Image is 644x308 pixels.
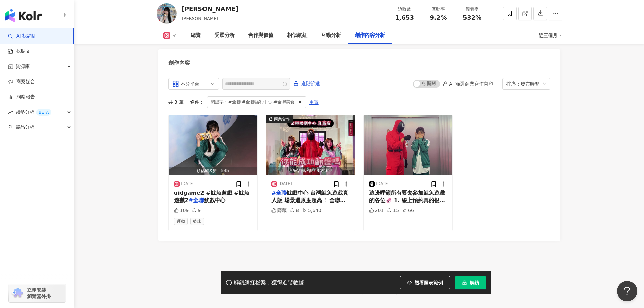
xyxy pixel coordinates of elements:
div: 近三個月 [539,30,562,41]
div: 15 [387,207,399,214]
div: 互動率 [426,6,451,13]
span: 籃球 [190,218,204,225]
a: 洞察報告 [8,94,35,100]
div: 觀看率 [459,6,485,13]
span: 關鍵字：#全聯 #全聯福利中心 #全聯美食 [211,98,295,106]
span: 競品分析 [16,120,34,135]
div: 相似網紅 [287,31,307,40]
div: 預估觸及數：545 [169,167,258,175]
mark: #全聯 [271,190,287,196]
span: 9.2% [430,14,447,21]
div: 不分平台 [181,78,202,89]
div: 商業合作 [274,116,290,122]
img: KOL Avatar [157,3,177,24]
div: 合作與價值 [248,31,273,40]
span: 532% [463,14,482,21]
a: 找貼文 [8,48,30,55]
div: 9 [192,207,201,214]
span: uidgame2 #魷魚遊戲 #魷魚遊戲2 [174,190,249,204]
div: [PERSON_NAME] [182,5,238,13]
button: 商業合作預估觸及數：3,746 [266,115,355,175]
div: 總覽 [191,31,201,40]
img: post-image [169,115,258,175]
div: 追蹤數 [392,6,418,13]
mark: #全聯 [189,197,204,204]
img: post-image [364,115,453,175]
a: 商案媒合 [8,78,35,85]
img: logo [5,9,42,22]
button: 觀看圖表範例 [400,276,450,289]
div: 創作內容分析 [355,31,385,40]
div: 8 [290,207,299,214]
div: 5,640 [302,207,321,214]
button: 預估觸及數：545 [169,115,258,175]
span: 魷戲中心 [204,197,225,204]
div: 排序：發布時間 [506,78,540,89]
span: 觀看圖表範例 [414,280,443,285]
span: 資源庫 [16,59,30,74]
div: 受眾分析 [214,31,235,40]
div: [DATE] [181,181,195,187]
div: 互動分析 [321,31,341,40]
div: 109 [174,207,189,214]
span: rise [8,110,13,115]
span: lock [462,280,467,285]
span: 1,653 [395,14,414,21]
button: 重置 [309,97,319,108]
div: 隱藏 [271,207,287,214]
div: 201 [369,207,384,214]
div: 66 [402,207,414,214]
span: [PERSON_NAME] [182,16,218,21]
img: chrome extension [11,288,24,299]
div: 預估觸及數：3,746 [266,167,355,175]
a: chrome extension立即安裝 瀏覽器外掛 [9,284,66,302]
button: 進階篩選 [293,78,320,89]
div: [DATE] [376,181,390,187]
span: 解鎖 [470,280,479,285]
span: 這邊呼籲所有要去參加魷魚遊戲的各位🦑 1. 線上預約真的很快還不用排隊 2. 這邊沒有置物區 裝備越精簡越好 每到一個環節都要把外套跟包包丟到旁邊超累 但不得不說這次全聯這次真的很猛 場景還原有... [369,190,447,249]
span: 運動 [174,218,188,225]
a: searchAI 找網紅 [8,33,37,40]
span: 趨勢分析 [16,104,51,120]
div: 共 3 筆 ， 條件： [168,96,550,108]
div: [DATE] [278,181,292,187]
span: 進階篩選 [301,78,320,89]
div: AI 篩選商業合作內容 [443,81,493,87]
div: BETA [36,109,51,116]
button: 解鎖 [455,276,486,289]
div: 創作內容 [168,59,190,67]
div: 解鎖網紅檔案，獲得進階數據 [234,279,304,286]
span: 立即安裝 瀏覽器外掛 [27,287,51,299]
img: post-image [266,115,355,175]
span: 重置 [309,97,319,108]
